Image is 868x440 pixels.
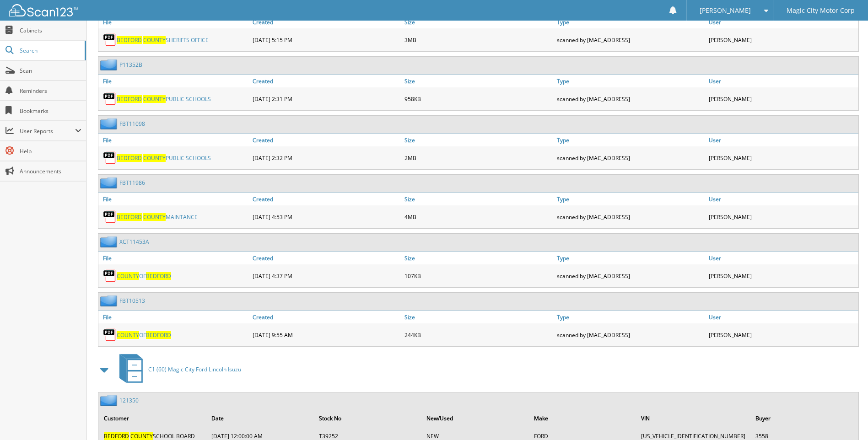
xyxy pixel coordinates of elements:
[20,107,81,115] span: Bookmarks
[706,134,858,146] a: User
[555,311,706,323] a: Type
[555,16,706,28] a: Type
[143,213,166,221] span: COUNTY
[402,267,554,285] div: 107KB
[314,409,421,428] th: Stock No
[402,16,554,28] a: Size
[100,118,119,129] img: folder2.png
[117,95,211,103] a: BEDFORD COUNTYPUBLIC SCHOOLS
[119,61,142,69] a: P11352B
[103,210,117,224] img: PDF.png
[98,193,250,205] a: File
[100,59,119,70] img: folder2.png
[100,177,119,188] img: folder2.png
[555,149,706,167] div: scanned by [MAC_ADDRESS]
[103,92,117,106] img: PDF.png
[250,75,402,87] a: Created
[117,272,139,280] span: COUNTY
[787,8,855,13] span: Magic City Motor Corp
[117,272,171,280] a: COUNTYOFBEDFORD
[402,149,554,167] div: 2MB
[706,31,858,49] div: [PERSON_NAME]
[555,208,706,226] div: scanned by [MAC_ADDRESS]
[20,167,81,175] span: Announcements
[402,31,554,49] div: 3MB
[98,75,250,87] a: File
[117,154,142,162] span: BEDFORD
[117,95,142,103] span: BEDFORD
[148,365,241,373] span: C1 (60) Magic City Ford Lincoln Isuzu
[98,16,250,28] a: File
[250,311,402,323] a: Created
[100,295,119,306] img: folder2.png
[117,36,209,44] a: BEDFORD COUNTYSHERIFFS OFFICE
[250,149,402,167] div: [DATE] 2:32 PM
[117,213,198,221] a: BEDFORD COUNTYMAINTANCE
[103,33,117,47] img: PDF.png
[706,193,858,205] a: User
[117,213,142,221] span: BEDFORD
[143,154,166,162] span: COUNTY
[706,149,858,167] div: [PERSON_NAME]
[146,272,171,280] span: BEDFORD
[117,331,139,339] span: COUNTY
[114,351,241,387] a: C1 (60) Magic City Ford Lincoln Isuzu
[104,432,129,440] span: BEDFORD
[706,208,858,226] div: [PERSON_NAME]
[20,87,81,95] span: Reminders
[98,252,250,264] a: File
[555,75,706,87] a: Type
[402,311,554,323] a: Size
[555,252,706,264] a: Type
[529,409,636,428] th: Make
[207,409,313,428] th: Date
[706,16,858,28] a: User
[250,267,402,285] div: [DATE] 4:37 PM
[143,95,166,103] span: COUNTY
[250,208,402,226] div: [DATE] 4:53 PM
[117,36,142,44] span: BEDFORD
[402,134,554,146] a: Size
[822,396,868,440] iframe: Chat Widget
[402,326,554,344] div: 244KB
[117,154,211,162] a: BEDFORD COUNTYPUBLIC SCHOOLS
[119,120,145,128] a: FBT11098
[402,252,554,264] a: Size
[146,331,171,339] span: BEDFORD
[706,267,858,285] div: [PERSON_NAME]
[117,331,171,339] a: COUNTYOFBEDFORD
[119,238,149,246] a: XCT11453A
[636,409,750,428] th: VIN
[706,90,858,108] div: [PERSON_NAME]
[555,31,706,49] div: scanned by [MAC_ADDRESS]
[119,179,145,187] a: FBT11986
[119,397,139,404] a: 121350
[706,311,858,323] a: User
[402,90,554,108] div: 958KB
[555,193,706,205] a: Type
[250,252,402,264] a: Created
[555,326,706,344] div: scanned by [MAC_ADDRESS]
[98,134,250,146] a: File
[98,311,250,323] a: File
[250,326,402,344] div: [DATE] 9:55 AM
[706,252,858,264] a: User
[402,75,554,87] a: Size
[250,90,402,108] div: [DATE] 2:31 PM
[9,4,78,16] img: scan123-logo-white.svg
[99,409,206,428] th: Customer
[555,134,706,146] a: Type
[402,193,554,205] a: Size
[20,147,81,155] span: Help
[250,31,402,49] div: [DATE] 5:15 PM
[700,8,751,13] span: [PERSON_NAME]
[706,326,858,344] div: [PERSON_NAME]
[130,432,153,440] span: COUNTY
[20,127,75,135] span: User Reports
[706,75,858,87] a: User
[555,90,706,108] div: scanned by [MAC_ADDRESS]
[20,47,80,54] span: Search
[103,328,117,342] img: PDF.png
[100,395,119,406] img: folder2.png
